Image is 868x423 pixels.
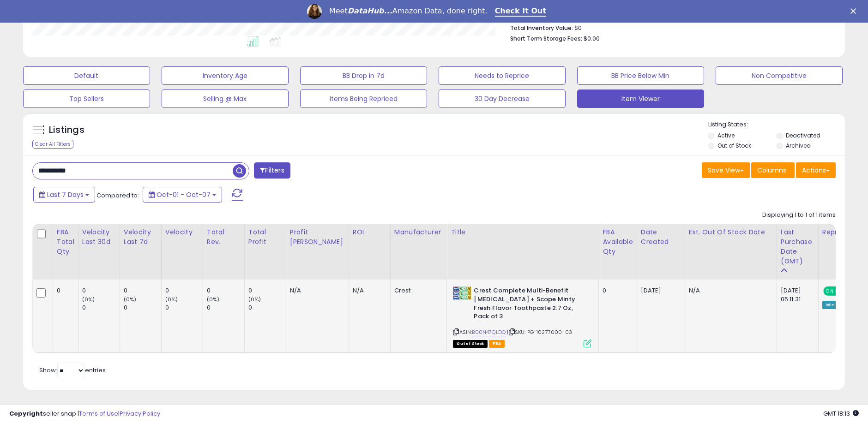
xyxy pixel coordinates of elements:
[124,304,161,312] div: 0
[495,6,547,17] a: Check It Out
[823,409,859,418] span: 2025-10-15 18:13 GMT
[439,66,566,85] button: Needs to Reprice
[9,410,160,418] div: seller snap | |
[394,227,443,237] div: Manufacturer
[82,296,95,303] small: (0%)
[143,187,222,203] button: Oct-01 - Oct-07
[641,227,681,247] div: Date Created
[120,409,160,418] a: Privacy Policy
[453,340,488,348] span: All listings that are currently out of stock and unavailable for purchase on Amazon
[23,66,150,85] button: Default
[248,286,286,295] div: 0
[451,227,595,237] div: Title
[474,286,586,323] b: Crest Complete Multi-Benefit [MEDICAL_DATA] + Scope Minty Fresh Flavor Toothpaste 2.7 Oz, Pack of 3
[57,227,74,256] div: FBA Total Qty
[47,190,84,199] span: Last 7 Days
[786,131,820,139] label: Deactivated
[248,227,282,247] div: Total Profit
[124,286,161,295] div: 0
[717,142,751,149] label: Out of Stock
[584,34,600,43] span: $0.00
[781,227,814,266] div: Last Purchase Date (GMT)
[762,211,836,220] div: Displaying 1 to 1 of 1 items
[603,286,629,295] div: 0
[300,66,427,85] button: BB Drop in 7d
[824,287,836,295] span: ON
[9,409,43,418] strong: Copyright
[165,286,203,295] div: 0
[329,6,488,16] div: Meet Amazon Data, done right.
[307,4,322,19] img: Profile image for Georgie
[507,328,572,336] span: | SKU: PG-10277600-03
[165,296,178,303] small: (0%)
[702,162,750,178] button: Save View
[577,89,704,108] button: Item Viewer
[248,296,261,303] small: (0%)
[822,301,855,309] div: Win BuyBox
[511,24,573,32] b: Total Inventory Value:
[453,286,471,300] img: 61LcPImbnIL._SL40_.jpg
[353,286,383,295] div: N/A
[511,35,583,42] b: Short Term Storage Fees:
[300,89,427,108] button: Items Being Repriced
[716,66,843,85] button: Non Competitive
[165,304,203,312] div: 0
[254,162,290,179] button: Filters
[157,190,211,199] span: Oct-01 - Oct-07
[39,366,106,375] span: Show: entries
[165,227,199,237] div: Velocity
[82,304,120,312] div: 0
[124,227,157,247] div: Velocity Last 7d
[603,227,633,256] div: FBA Available Qty
[394,286,440,295] div: Crest
[796,162,836,178] button: Actions
[353,227,386,237] div: ROI
[472,328,506,336] a: B00N47QLDQ
[32,140,73,149] div: Clear All Filters
[290,286,342,295] div: N/A
[23,89,150,108] button: Top Sellers
[689,286,770,295] p: N/A
[162,66,289,85] button: Inventory Age
[850,8,860,14] div: Close
[124,296,137,303] small: (0%)
[207,227,241,247] div: Total Rev.
[290,227,345,247] div: Profit [PERSON_NAME]
[162,89,289,108] button: Selling @ Max
[717,131,735,139] label: Active
[248,304,286,312] div: 0
[57,286,71,295] div: 0
[96,191,139,200] span: Compared to:
[689,227,773,237] div: Est. Out Of Stock Date
[207,286,244,295] div: 0
[786,142,811,149] label: Archived
[82,227,116,247] div: Velocity Last 30d
[708,120,845,129] p: Listing States:
[49,124,84,137] h5: Listings
[489,340,505,348] span: FBA
[751,162,795,178] button: Columns
[511,22,829,33] li: $0
[82,286,120,295] div: 0
[439,89,566,108] button: 30 Day Decrease
[757,166,786,175] span: Columns
[641,286,678,295] div: [DATE]
[207,296,220,303] small: (0%)
[781,286,811,303] div: [DATE] 05:11:31
[79,409,118,418] a: Terms of Use
[577,66,704,85] button: BB Price Below Min
[348,6,392,15] i: DataHub...
[822,227,858,237] div: Repricing
[33,187,95,203] button: Last 7 Days
[207,304,244,312] div: 0
[453,286,591,346] div: ASIN:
